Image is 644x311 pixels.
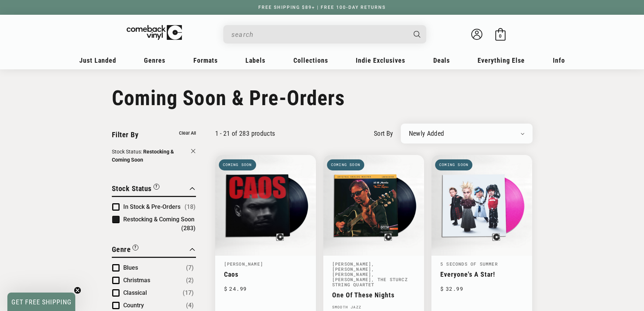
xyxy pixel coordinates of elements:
[112,148,196,165] button: Clear filter by Stock Status Restocking & Coming Soon
[251,5,393,10] a: FREE SHIPPING $89+ | FREE 100-DAY RETURNS
[112,184,152,193] span: Stock Status
[440,261,498,267] a: 5 Seconds Of Summer
[215,129,275,137] p: 1 - 21 of 283 products
[293,56,328,64] span: Collections
[478,56,525,64] span: Everything Else
[553,56,565,64] span: Info
[11,298,72,306] span: GET FREE SHIPPING
[223,25,426,44] div: Search
[186,301,194,310] span: Number of products: (4)
[183,288,194,297] span: Number of products: (17)
[186,276,194,285] span: Number of products: (2)
[7,293,75,311] div: GET FREE SHIPPINGClose teaser
[224,270,307,278] a: Caos
[332,276,408,287] a: , The Sturcz String Quartet
[112,244,139,257] button: Filter by Genre
[123,289,147,296] span: Classical
[112,149,142,155] span: Stock Status:
[440,270,523,278] a: Everyone's A Star!
[123,302,144,309] span: Country
[179,129,196,137] button: Clear all filters
[332,271,375,282] a: , [PERSON_NAME]
[123,216,194,223] span: Restocking & Coming Soon
[332,266,375,277] a: , [PERSON_NAME]
[112,245,131,254] span: Genre
[112,183,159,196] button: Filter by Stock Status
[245,56,265,64] span: Labels
[407,25,427,44] button: Search
[332,291,415,299] a: One Of These Nights
[499,33,502,39] span: 0
[123,203,180,210] span: In Stock & Pre-Orders
[185,203,196,211] span: Number of products: (18)
[112,149,174,163] span: Restocking & Coming Soon
[374,128,393,138] label: sort by
[224,261,264,267] a: [PERSON_NAME]
[332,261,372,267] a: [PERSON_NAME]
[186,263,194,272] span: Number of products: (7)
[112,130,139,139] span: Filter By
[123,277,150,284] span: Christmas
[433,56,450,64] span: Deals
[332,261,375,272] a: , [PERSON_NAME]
[193,56,218,64] span: Formats
[144,56,165,64] span: Genres
[112,86,533,110] h1: Coming Soon & Pre-Orders
[123,264,138,271] span: Blues
[231,27,406,42] input: When autocomplete results are available use up and down arrows to review and enter to select
[356,56,405,64] span: Indie Exclusives
[74,287,81,294] button: Close teaser
[79,56,116,64] span: Just Landed
[181,224,196,233] span: Number of products: (283)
